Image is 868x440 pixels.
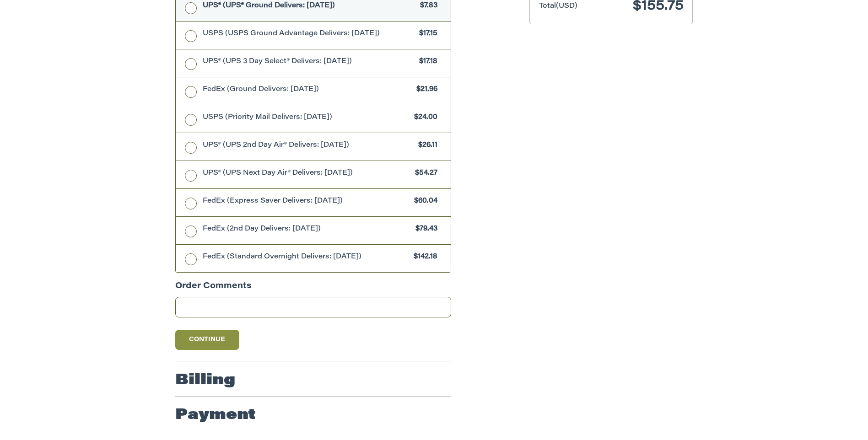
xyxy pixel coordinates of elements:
h2: Billing [175,371,235,390]
span: $21.96 [412,85,437,95]
span: UPS® (UPS® Ground Delivers: [DATE]) [203,1,416,11]
span: $24.00 [410,113,437,123]
legend: Order Comments [175,280,252,297]
span: $79.43 [411,224,437,235]
span: $54.27 [410,168,437,179]
span: $17.18 [415,57,437,67]
span: UPS® (UPS 2nd Day Air® Delivers: [DATE]) [203,140,414,151]
span: $142.18 [409,252,437,263]
span: USPS (USPS Ground Advantage Delivers: [DATE]) [203,29,415,39]
button: Continue [175,330,239,350]
span: USPS (Priority Mail Delivers: [DATE]) [203,113,410,123]
span: FedEx (Express Saver Delivers: [DATE]) [203,196,410,207]
span: FedEx (Ground Delivers: [DATE]) [203,85,412,95]
span: FedEx (2nd Day Delivers: [DATE]) [203,224,411,235]
span: UPS® (UPS Next Day Air® Delivers: [DATE]) [203,168,411,179]
span: $60.04 [410,196,437,207]
span: $7.83 [415,1,437,11]
span: FedEx (Standard Overnight Delivers: [DATE]) [203,252,410,263]
span: UPS® (UPS 3 Day Select® Delivers: [DATE]) [203,57,415,67]
span: $17.15 [415,29,437,39]
span: Total (USD) [539,3,577,10]
span: $26.11 [414,140,437,151]
h2: Payment [175,406,256,424]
